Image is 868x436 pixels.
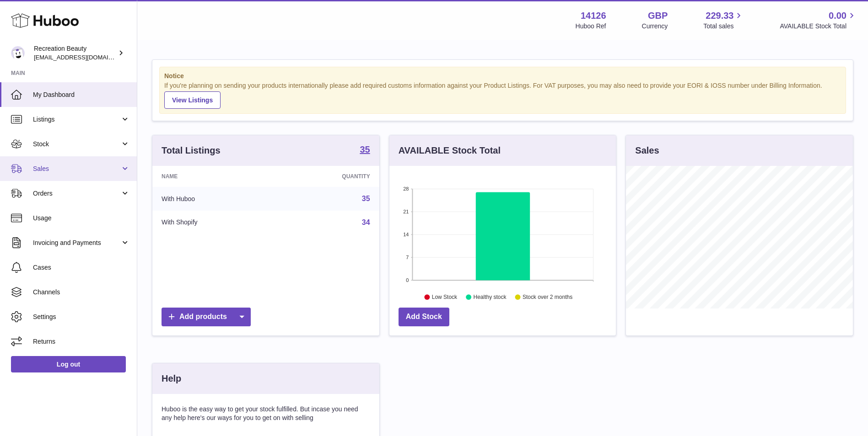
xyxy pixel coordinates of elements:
[473,294,507,300] text: Healthy stock
[703,22,744,31] span: Total sales
[164,91,221,109] a: View Listings
[33,263,130,272] span: Cases
[360,145,370,154] strong: 35
[403,186,409,191] text: 28
[152,166,275,187] th: Name
[780,22,857,31] span: AVAILABLE Stock Total
[829,10,846,22] span: 0.00
[362,218,370,226] a: 34
[403,232,409,237] text: 14
[33,165,120,173] span: Sales
[33,214,130,223] span: Usage
[34,44,116,62] div: Recreation Beauty
[33,239,120,247] span: Invoicing and Payments
[152,187,275,211] td: With Huboo
[399,144,501,157] h3: AVAILABLE Stock Total
[33,313,130,321] span: Settings
[523,294,572,300] text: Stock over 2 months
[164,81,841,109] div: If you're planning on sending your products internationally please add required customs informati...
[635,144,659,157] h3: Sales
[706,10,733,22] span: 229.33
[11,46,25,60] img: customercare@recreationbeauty.com
[648,10,668,22] strong: GBP
[33,189,120,198] span: Orders
[406,277,409,283] text: 0
[576,22,606,31] div: Huboo Ref
[403,209,409,214] text: 21
[33,140,120,149] span: Stock
[275,166,379,187] th: Quantity
[581,10,606,22] strong: 14126
[162,372,181,385] h3: Help
[362,195,370,202] a: 35
[162,144,221,157] h3: Total Listings
[406,255,409,260] text: 7
[11,356,126,372] a: Log out
[33,90,130,99] span: My Dashboard
[360,145,370,156] a: 35
[642,22,668,31] div: Currency
[162,308,251,326] a: Add products
[152,211,275,234] td: With Shopify
[162,405,370,422] p: Huboo is the easy way to get your stock fulfilled. But incase you need any help here's our ways f...
[164,72,841,80] strong: Notice
[33,288,130,297] span: Channels
[432,294,458,300] text: Low Stock
[33,115,120,124] span: Listings
[399,308,449,326] a: Add Stock
[703,10,744,31] a: 229.33 Total sales
[33,337,130,346] span: Returns
[34,53,135,61] span: [EMAIL_ADDRESS][DOMAIN_NAME]
[780,10,857,31] a: 0.00 AVAILABLE Stock Total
